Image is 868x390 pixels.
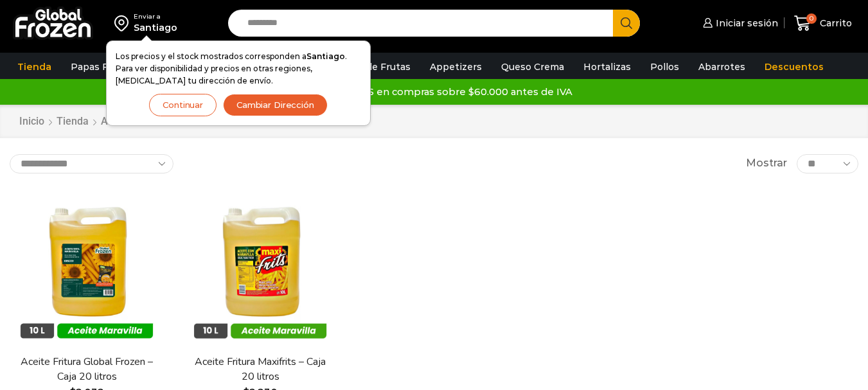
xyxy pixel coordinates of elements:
button: Continuar [149,94,217,116]
select: Pedido de la tienda [10,154,173,173]
span: 0 [806,13,817,24]
a: Descuentos [758,55,830,79]
div: Enviar a [134,12,177,21]
p: Los precios y el stock mostrados corresponden a . Para ver disponibilidad y precios en otras regi... [116,50,361,87]
a: Abarrotes [100,114,148,129]
a: Papas Fritas [64,55,136,79]
span: Iniciar sesión [713,17,778,30]
button: Cambiar Dirección [223,94,328,116]
a: Tienda [56,114,89,129]
a: Pollos [644,55,686,79]
strong: Santiago [306,51,345,61]
a: Inicio [19,114,45,129]
nav: Breadcrumb [19,114,188,129]
img: address-field-icon.svg [114,12,134,34]
a: 0 Carrito [791,8,855,39]
span: Mostrar [746,156,787,171]
a: Queso Crema [495,55,571,79]
a: Tienda [11,55,58,79]
button: Search button [613,10,640,37]
a: Iniciar sesión [700,10,778,36]
a: Aceite Fritura Maxifrits – Caja 20 litros [191,355,330,384]
a: Pulpa de Frutas [330,55,417,79]
a: Abarrotes [692,55,752,79]
a: Appetizers [423,55,488,79]
a: Hortalizas [577,55,637,79]
a: Aceite Fritura Global Frozen – Caja 20 litros [17,355,156,384]
div: Santiago [134,21,177,34]
span: Carrito [817,17,852,30]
